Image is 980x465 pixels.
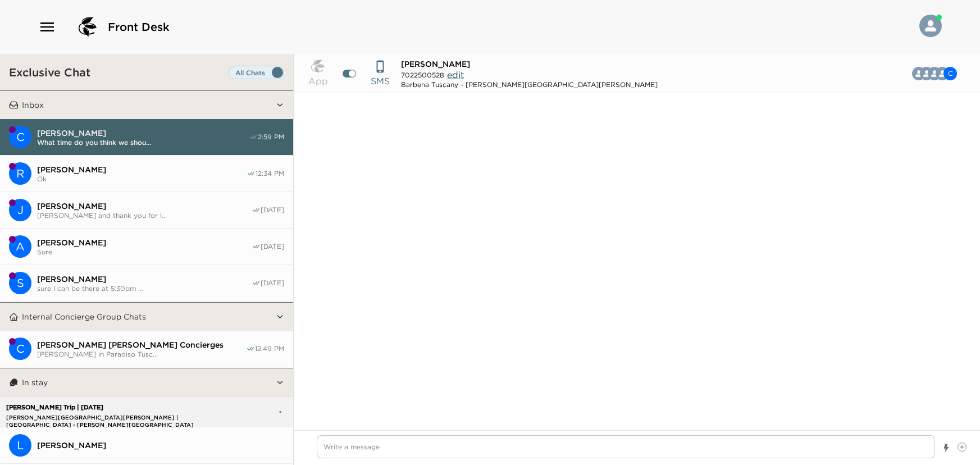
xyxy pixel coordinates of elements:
label: Set all destinations [228,66,284,79]
span: [PERSON_NAME] and thank you for l... [37,211,252,220]
span: [PERSON_NAME] in Paradiso Tusc... [37,350,246,358]
span: [DATE] [261,206,284,215]
span: 12:49 PM [255,344,284,353]
span: What time do you think we shou... [37,138,249,147]
button: In stay [19,368,276,396]
span: 12:34 PM [256,169,284,178]
h3: Exclusive Chat [9,65,90,79]
p: App [308,74,328,88]
div: S [9,272,31,294]
span: 2:59 PM [258,133,284,142]
img: User [919,15,942,37]
span: [PERSON_NAME] [37,165,247,175]
div: C [943,67,957,80]
span: Ok [37,175,247,183]
p: In stay [22,377,48,388]
span: [DATE] [261,279,284,288]
div: Larry Haertel [9,434,31,457]
div: Casali di Casole Concierge Team [9,126,31,148]
div: Jeffrey Lyons [9,199,31,221]
span: [PERSON_NAME] [37,440,284,450]
button: Internal Concierge Group Chats [19,303,276,331]
div: A [9,235,31,258]
p: Inbox [22,100,44,110]
div: Barbena Tuscany - [PERSON_NAME][GEOGRAPHIC_DATA][PERSON_NAME] [401,80,658,89]
span: Sure [37,248,252,256]
span: edit [447,69,464,80]
div: J [9,199,31,221]
div: Sasha McGrath [9,272,31,294]
span: [PERSON_NAME] [401,59,470,69]
p: [PERSON_NAME] Trip | [DATE] [3,404,246,411]
p: Internal Concierge Group Chats [22,312,146,322]
textarea: Write a message [317,435,936,458]
span: [PERSON_NAME] [37,128,249,138]
div: C [9,126,31,148]
p: [PERSON_NAME][GEOGRAPHIC_DATA][PERSON_NAME] | [GEOGRAPHIC_DATA] - [PERSON_NAME][GEOGRAPHIC_DATA][... [3,414,246,421]
span: [PERSON_NAME] [37,201,252,211]
div: R [9,162,31,185]
button: Inbox [19,91,276,119]
span: [DATE] [261,242,284,251]
span: [PERSON_NAME] [37,274,252,284]
p: SMS [371,74,390,88]
div: C [9,338,31,360]
span: 7022500528 [401,71,444,79]
span: Front Desk [108,19,170,35]
div: L [9,434,31,457]
span: sure I can be there at 5:30pm ... [37,284,252,293]
div: Alejandro Macia [9,235,31,258]
button: Show templates [942,438,950,458]
div: Cathy Haase [943,67,957,80]
img: logo [74,13,101,40]
button: CCDAB [914,62,966,85]
div: Casali di Casole [9,338,31,360]
span: [PERSON_NAME] [PERSON_NAME] Concierges [37,340,246,350]
div: Rob Holloway [9,162,31,185]
span: [PERSON_NAME] [37,238,252,248]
